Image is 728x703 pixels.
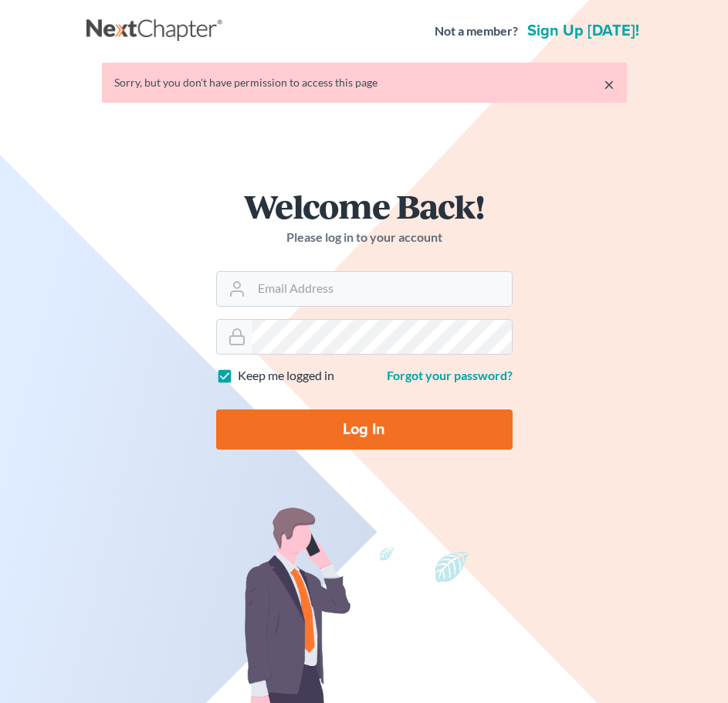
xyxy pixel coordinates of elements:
[387,368,513,382] a: Forgot your password?
[216,189,513,222] h1: Welcome Back!
[435,22,518,40] strong: Not a member?
[216,229,513,246] p: Please log in to your account
[252,272,512,306] input: Email Address
[216,409,513,450] input: Log In
[524,23,642,39] a: Sign up [DATE]!
[114,75,615,90] div: Sorry, but you don't have permission to access this page
[604,75,615,93] a: ×
[238,367,334,385] label: Keep me logged in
